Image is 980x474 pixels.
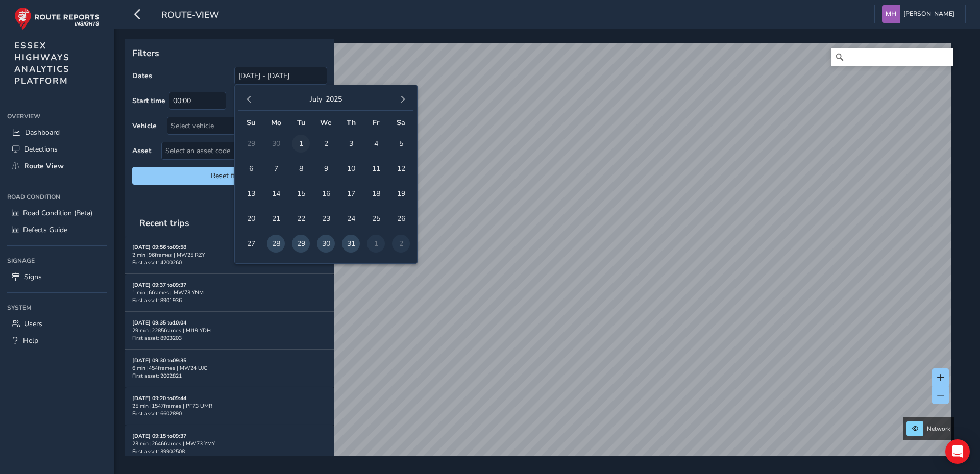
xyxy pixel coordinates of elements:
button: 2025 [326,94,342,104]
span: We [320,118,332,128]
div: Open Intercom Messenger [945,439,970,464]
span: Fr [373,118,379,128]
span: Road Condition (Beta) [23,208,92,218]
img: diamond-layout [882,5,900,23]
p: Filters [132,46,327,60]
span: 18 [367,185,385,203]
span: 11 [367,160,385,178]
span: Help [23,336,38,345]
a: Road Condition (Beta) [7,205,107,221]
strong: [DATE] 09:30 to 09:35 [132,357,186,364]
label: Dates [132,71,152,81]
span: 7 [267,160,285,178]
span: 2 [317,135,335,153]
span: Mo [271,118,281,128]
div: 2 min | 96 frames | MW25 RZY [132,251,327,259]
span: 31 [342,235,360,253]
a: Detections [7,141,107,158]
a: Defects Guide [7,221,107,238]
span: Su [247,118,255,128]
button: Reset filters [132,167,327,185]
span: 4 [367,135,385,153]
span: First asset: 39902508 [132,447,185,455]
span: [PERSON_NAME] [903,5,954,23]
div: Signage [7,253,107,268]
span: Select an asset code [162,142,310,159]
label: Start time [132,96,165,106]
span: 17 [342,185,360,203]
button: July [310,94,322,104]
span: 29 [292,235,310,253]
span: 8 [292,160,310,178]
div: Road Condition [7,189,107,205]
a: Route View [7,158,107,174]
div: 29 min | 2285 frames | MJ19 YDH [132,327,327,334]
span: 10 [342,160,360,178]
span: Recent trips [132,210,197,236]
a: Signs [7,268,107,285]
span: Reset filters [140,171,320,181]
span: Route View [24,161,64,171]
span: First asset: 4200260 [132,259,182,266]
strong: [DATE] 09:20 to 09:44 [132,394,186,402]
span: 13 [242,185,260,203]
a: Users [7,315,107,332]
button: [PERSON_NAME] [882,5,958,23]
span: Detections [24,144,58,154]
span: 9 [317,160,335,178]
span: Tu [297,118,305,128]
div: 1 min | 6 frames | MW73 YNM [132,289,327,296]
div: 23 min | 2646 frames | MW73 YMY [132,440,327,447]
a: Help [7,332,107,349]
span: Sa [397,118,405,128]
div: Overview [7,109,107,124]
span: ESSEX HIGHWAYS ANALYTICS PLATFORM [14,40,70,87]
span: 27 [242,235,260,253]
label: Vehicle [132,121,157,131]
span: 28 [267,235,285,253]
img: rr logo [14,7,100,30]
span: First asset: 8903203 [132,334,182,342]
span: 24 [342,210,360,228]
span: 30 [317,235,335,253]
span: 6 [242,160,260,178]
span: Users [24,319,42,329]
span: 1 [292,135,310,153]
span: First asset: 2002821 [132,372,182,380]
span: 15 [292,185,310,203]
span: 21 [267,210,285,228]
div: Select vehicle [167,117,310,134]
strong: [DATE] 09:37 to 09:37 [132,281,186,289]
div: 6 min | 454 frames | MW24 UJG [132,364,327,372]
span: route-view [161,9,219,23]
span: Network [927,425,950,433]
span: Th [347,118,356,128]
span: 25 [367,210,385,228]
span: 14 [267,185,285,203]
span: 16 [317,185,335,203]
span: Defects Guide [23,225,67,235]
span: First asset: 8901936 [132,296,182,304]
div: 25 min | 1547 frames | PF73 UMR [132,402,327,410]
span: 5 [392,135,410,153]
div: System [7,300,107,315]
span: First asset: 6602890 [132,410,182,417]
span: 12 [392,160,410,178]
input: Search [831,48,953,66]
span: 3 [342,135,360,153]
span: Dashboard [25,128,60,137]
span: 22 [292,210,310,228]
a: Dashboard [7,124,107,141]
label: Asset [132,146,151,156]
strong: [DATE] 09:56 to 09:58 [132,243,186,251]
span: 19 [392,185,410,203]
span: 23 [317,210,335,228]
strong: [DATE] 09:35 to 10:04 [132,319,186,327]
canvas: Map [129,43,951,468]
span: 26 [392,210,410,228]
span: Signs [24,272,42,282]
strong: [DATE] 09:15 to 09:37 [132,432,186,440]
span: 20 [242,210,260,228]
